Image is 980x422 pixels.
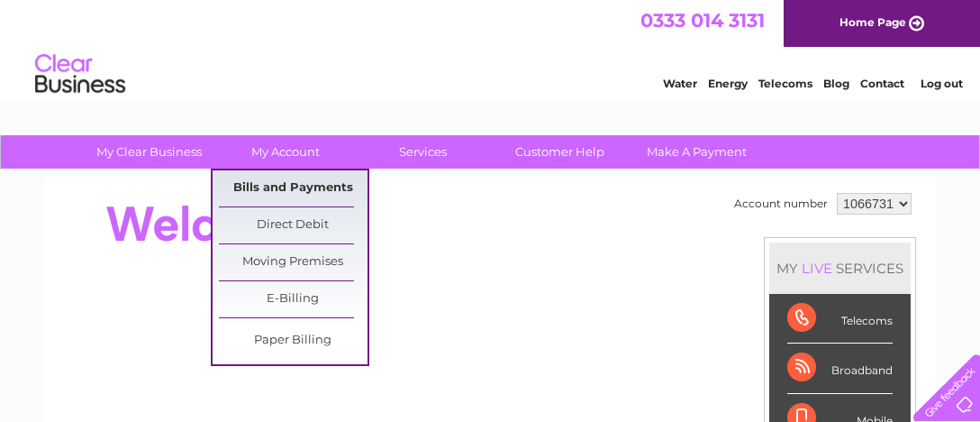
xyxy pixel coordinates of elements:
a: Telecoms [758,77,812,90]
a: Contact [860,77,904,90]
a: Paper Billing [219,323,367,359]
a: Make A Payment [622,135,771,169]
a: Blog [823,77,849,90]
a: E-Billing [219,281,367,317]
div: Telecoms [787,294,893,344]
a: Customer Help [485,135,634,169]
a: 0333 014 3131 [640,9,765,32]
a: Water [663,77,697,90]
img: logo.png [34,47,126,102]
div: MY SERVICES [769,243,911,294]
div: Broadband [787,344,893,393]
a: Services [349,135,497,169]
a: Log out [921,77,963,90]
div: LIVE [798,260,836,277]
a: Energy [708,77,748,90]
a: Moving Premises [219,244,367,280]
a: Bills and Payments [219,170,367,206]
td: Account number [730,188,832,219]
a: My Account [212,135,360,169]
div: Clear Business is a trading name of Verastar Limited (registered in [GEOGRAPHIC_DATA] No. 3667643... [66,10,917,87]
a: Direct Debit [219,207,367,243]
a: My Clear Business [75,135,223,169]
